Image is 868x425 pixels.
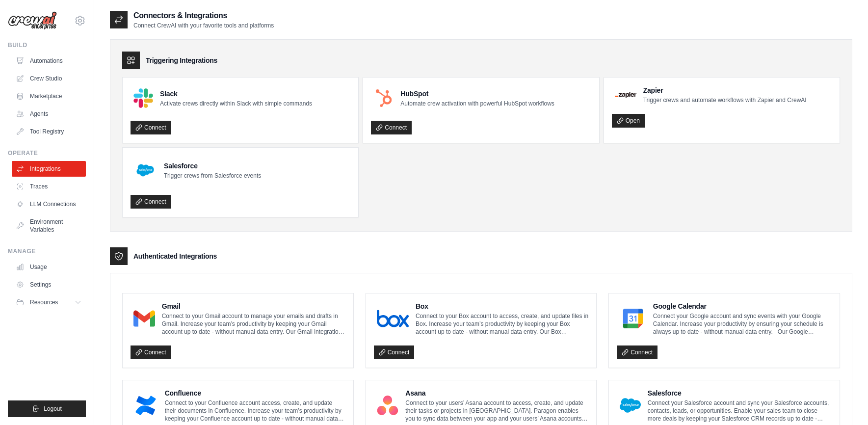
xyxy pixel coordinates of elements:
[653,301,832,311] h4: Google Calendar
[162,312,345,336] p: Connect to your Gmail account to manage your emails and drafts in Gmail. Increase your team’s pro...
[371,121,412,134] a: Connect
[12,196,86,212] a: LLM Connections
[12,88,86,104] a: Marketplace
[12,53,86,69] a: Automations
[643,85,807,95] h4: Zapier
[416,312,588,336] p: Connect to your Box account to access, create, and update files in Box. Increase your team’s prod...
[133,10,274,22] h2: Connectors & Integrations
[131,121,171,134] a: Connect
[648,388,832,398] h4: Salesforce
[12,179,86,194] a: Traces
[374,88,394,108] img: HubSpot Logo
[133,251,217,261] h3: Authenticated Integrations
[12,161,86,177] a: Integrations
[12,214,86,238] a: Environment Variables
[131,195,171,209] a: Connect
[164,172,261,180] p: Trigger crews from Salesforce events
[648,399,832,423] p: Connect your Salesforce account and sync your Salesforce accounts, contacts, leads, or opportunit...
[131,345,171,359] a: Connect
[12,259,86,275] a: Usage
[615,92,636,98] img: Zapier Logo
[8,41,86,49] div: Build
[620,309,646,328] img: Google Calendar Logo
[12,106,86,122] a: Agents
[8,149,86,157] div: Operate
[30,298,58,306] span: Resources
[8,400,86,417] button: Logout
[8,247,86,255] div: Manage
[377,396,399,415] img: Asana Logo
[612,114,645,128] a: Open
[416,301,588,311] h4: Box
[8,11,57,30] img: Logo
[400,89,554,99] h4: HubSpot
[162,301,345,311] h4: Gmail
[160,100,312,107] p: Activate crews directly within Slack with simple commands
[12,71,86,86] a: Crew Studio
[133,22,274,29] p: Connect CrewAI with your favorite tools and platforms
[12,124,86,139] a: Tool Registry
[405,399,588,423] p: Connect to your users’ Asana account to access, create, and update their tasks or projects in [GE...
[643,96,807,104] p: Trigger crews and automate workflows with Zapier and CrewAI
[12,277,86,292] a: Settings
[405,388,588,398] h4: Asana
[146,55,217,65] h3: Triggering Integrations
[617,345,658,359] a: Connect
[44,405,62,413] span: Logout
[133,88,153,108] img: Slack Logo
[653,312,832,336] p: Connect your Google account and sync events with your Google Calendar. Increase your productivity...
[12,294,86,310] button: Resources
[165,399,345,423] p: Connect to your Confluence account access, create, and update their documents in Confluence. Incr...
[377,309,409,328] img: Box Logo
[620,396,640,415] img: Salesforce Logo
[133,159,157,182] img: Salesforce Logo
[133,396,158,415] img: Confluence Logo
[374,345,415,359] a: Connect
[164,161,261,171] h4: Salesforce
[400,100,554,107] p: Automate crew activation with powerful HubSpot workflows
[160,89,312,99] h4: Slack
[133,309,155,328] img: Gmail Logo
[165,388,345,398] h4: Confluence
